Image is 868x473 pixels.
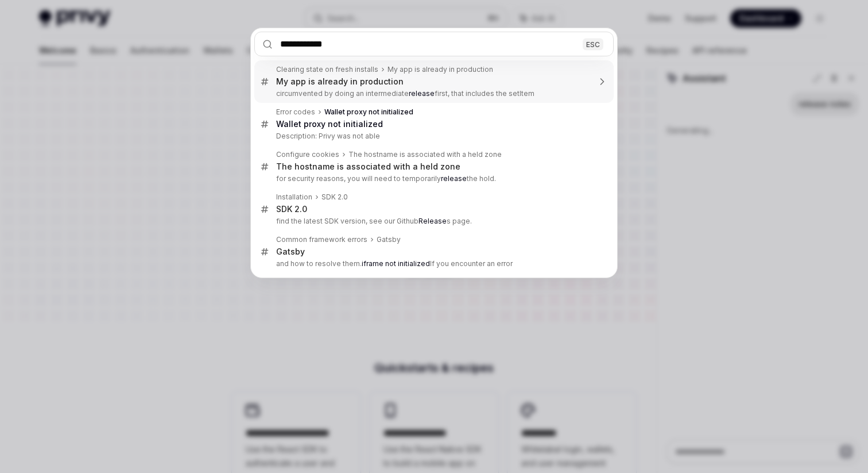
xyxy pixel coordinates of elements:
[276,119,383,129] b: Wallet proxy not initialized
[441,174,467,183] b: release
[276,247,305,257] div: Gatsby
[276,65,378,74] div: Clearing state on fresh installs
[348,150,502,159] div: The hostname is associated with a held zone
[276,132,590,141] p: Description: Privy was not able
[583,38,603,50] div: ESC
[276,204,307,214] div: SDK 2.0
[276,150,339,159] div: Configure cookies
[362,259,430,268] b: iframe not initialized
[276,259,590,268] p: and how to resolve them. If you encounter an error
[276,89,590,98] p: circumvented by doing an intermediate first, that includes the setItem
[418,217,447,225] b: Release
[324,107,413,116] b: Wallet proxy not initialized
[276,217,590,226] p: find the latest SDK version, see our Github s page.
[321,193,348,202] div: SDK 2.0
[276,193,312,202] div: Installation
[276,174,590,183] p: for security reasons, you will need to temporarily the hold.
[377,235,401,244] div: Gatsby
[276,235,367,244] div: Common framework errors
[409,89,435,98] b: release
[387,65,493,74] div: My app is already in production
[276,107,315,117] div: Error codes
[276,76,404,87] div: My app is already in production
[276,161,460,172] div: The hostname is associated with a held zone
